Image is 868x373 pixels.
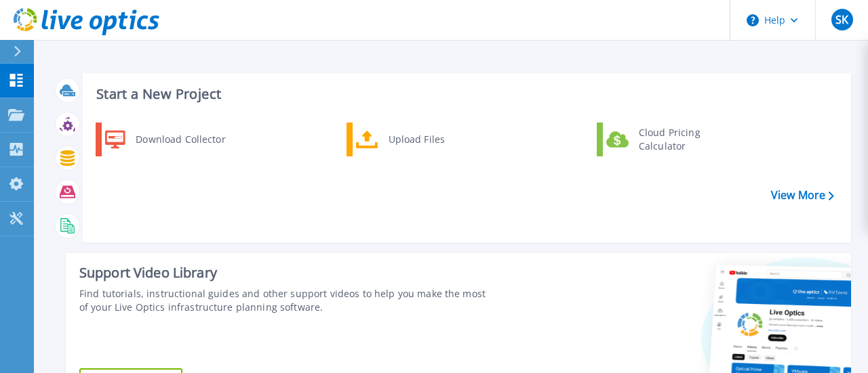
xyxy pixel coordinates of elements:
div: Upload Files [382,126,482,153]
div: Download Collector [129,126,231,153]
h3: Start a New Project [96,87,833,102]
a: Download Collector [96,123,235,156]
a: View More [771,189,834,202]
span: SK [835,14,848,25]
div: Support Video Library [79,264,488,282]
a: Upload Files [347,123,486,156]
div: Find tutorials, instructional guides and other support videos to help you make the most of your L... [79,287,488,314]
div: Cloud Pricing Calculator [632,126,732,153]
a: Cloud Pricing Calculator [597,123,736,156]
